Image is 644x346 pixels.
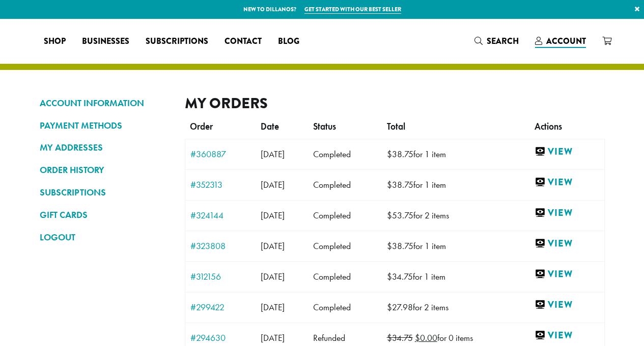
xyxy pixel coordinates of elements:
a: #323808 [190,241,251,251]
a: View [535,145,599,158]
a: #352313 [190,180,251,189]
span: 0.00 [415,332,437,343]
del: $34.75 [387,332,413,343]
span: Search [487,35,519,47]
span: Contact [225,35,262,48]
a: #312156 [190,272,251,281]
span: $ [387,179,392,190]
td: Completed [308,231,382,261]
td: for 2 items [382,200,530,231]
span: $ [415,332,420,343]
span: Order [190,121,213,132]
span: 38.75 [387,179,413,190]
td: for 1 item [382,261,530,292]
span: $ [387,149,392,160]
a: GIFT CARDS [40,206,170,224]
a: LOGOUT [40,229,170,246]
span: $ [387,302,392,313]
span: [DATE] [261,210,285,221]
span: [DATE] [261,271,285,282]
a: SUBSCRIPTIONS [40,184,170,201]
a: View [535,237,599,250]
span: Account [546,35,586,47]
a: View [535,299,599,311]
span: 38.75 [387,149,413,160]
span: Date [261,121,279,132]
span: [DATE] [261,240,285,252]
span: 27.98 [387,302,413,313]
span: Subscriptions [146,35,208,48]
a: #299422 [190,303,251,312]
td: for 2 items [382,292,530,323]
a: ORDER HISTORY [40,161,170,179]
td: Completed [308,169,382,200]
span: [DATE] [261,302,285,313]
a: #360887 [190,150,251,159]
a: #294630 [190,333,251,342]
a: Shop [36,33,74,50]
td: for 1 item [382,169,530,200]
a: #324144 [190,211,251,220]
a: Get started with our best seller [304,5,401,14]
span: 38.75 [387,240,413,252]
a: View [535,176,599,189]
a: Search [466,33,527,50]
a: View [535,268,599,281]
span: [DATE] [261,179,285,190]
td: Completed [308,292,382,323]
td: Completed [308,261,382,292]
span: $ [387,210,392,221]
span: Actions [535,121,562,132]
span: Total [387,121,405,132]
span: 34.75 [387,271,413,282]
span: $ [387,271,392,282]
a: MY ADDRESSES [40,139,170,156]
span: Status [313,121,336,132]
span: [DATE] [261,332,285,343]
td: for 1 item [382,231,530,261]
td: for 1 item [382,139,530,169]
a: PAYMENT METHODS [40,117,170,134]
h2: My Orders [185,94,605,112]
a: ACCOUNT INFORMATION [40,94,170,112]
span: Businesses [82,35,129,48]
span: Shop [44,35,66,48]
a: View [535,329,599,342]
td: Completed [308,200,382,231]
span: 53.75 [387,210,413,221]
span: [DATE] [261,149,285,160]
td: Completed [308,139,382,169]
span: Blog [278,35,299,48]
span: $ [387,240,392,252]
a: View [535,207,599,219]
